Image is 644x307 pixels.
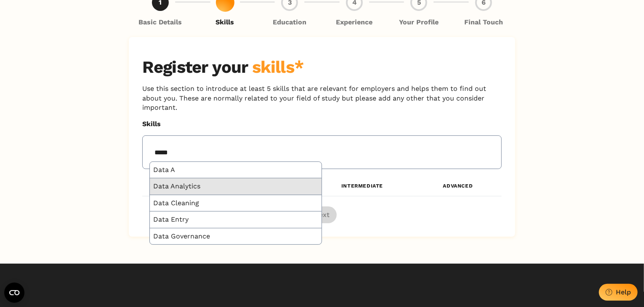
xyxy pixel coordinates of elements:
div: Data Governance [150,228,322,244]
p: Experience [336,18,373,27]
div: Data Cleaning [150,195,322,212]
button: Help [599,284,638,301]
div: Data Analytics [150,178,322,195]
p: Final Touch [464,18,503,27]
th: Skill name [142,176,235,196]
p: Use this section to introduce at least 5 skills that are relevant for employers and helps them to... [142,84,502,112]
p: Skills [216,18,234,27]
div: Help [616,288,631,296]
p: Your Profile [399,18,439,27]
div: Data A [150,162,322,178]
th: Intermediate [310,176,414,196]
p: Basic Details [139,18,182,27]
button: Open CMP widget [4,283,24,303]
th: Advanced [414,176,502,196]
h2: Register your [142,57,502,77]
div: Data Entry [150,212,322,228]
span: skills* [252,57,304,77]
p: Skills [142,119,502,129]
p: Education [273,18,306,27]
